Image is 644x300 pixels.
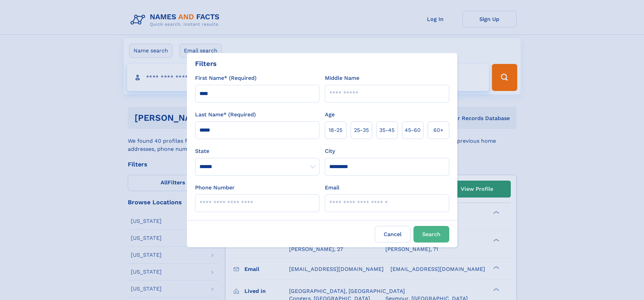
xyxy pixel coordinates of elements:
label: Cancel [375,226,411,243]
div: Filters [195,59,217,69]
label: City [325,147,335,155]
span: 60+ [433,126,444,134]
button: Search [413,226,449,243]
span: 45‑60 [405,126,421,134]
label: Middle Name [325,74,359,82]
span: 35‑45 [379,126,395,134]
label: Last Name* (Required) [195,111,256,119]
label: First Name* (Required) [195,74,257,82]
label: Email [325,184,339,192]
label: Age [325,111,335,119]
label: Phone Number [195,184,235,192]
span: 25‑35 [354,126,369,134]
label: State [195,147,319,155]
span: 18‑25 [329,126,342,134]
